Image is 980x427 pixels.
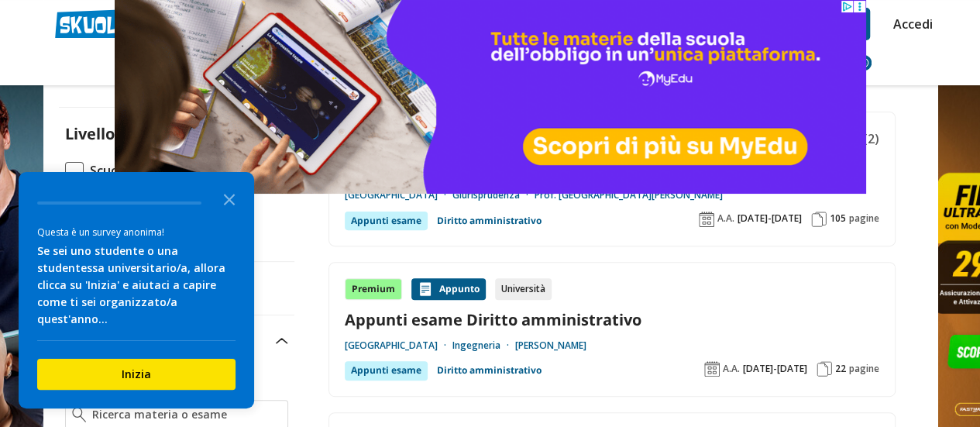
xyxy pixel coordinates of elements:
[37,225,236,239] div: Questa è un survey anonima!
[37,243,236,328] div: Se sei uno studente o una studentessa universitario/a, allora clicca su 'Inizia' e aiutaci a capi...
[92,407,280,422] input: Ricerca materia o esame
[345,189,452,201] a: [GEOGRAPHIC_DATA]
[811,212,827,227] img: Pagine
[345,212,428,230] div: Appunti esame
[345,309,879,330] a: Appunti esame Diritto amministrativo
[345,339,452,352] a: [GEOGRAPHIC_DATA]
[863,129,879,149] span: (2)
[411,278,486,300] div: Appunto
[495,278,552,300] div: Università
[345,361,428,380] div: Appunti esame
[849,363,879,375] span: pagine
[437,212,542,230] a: Diritto amministrativo
[704,361,720,377] img: Anno accademico
[345,278,402,300] div: Premium
[37,359,236,390] button: Inizia
[893,8,926,40] a: Accedi
[72,407,87,422] img: Ricerca materia o esame
[452,189,535,201] a: Giurisprudenza
[84,160,168,181] span: Scuola Media
[19,172,254,408] div: Survey
[214,183,245,214] button: Close the survey
[830,212,846,225] span: 105
[515,339,586,352] a: [PERSON_NAME]
[849,212,879,225] span: pagine
[743,363,807,375] span: [DATE]-[DATE]
[723,363,740,375] span: A.A.
[418,281,433,297] img: Appunti contenuto
[452,339,515,352] a: Ingegneria
[276,338,288,344] img: Apri e chiudi sezione
[65,123,115,144] label: Livello
[437,361,542,380] a: Diritto amministrativo
[717,212,734,225] span: A.A.
[535,189,723,201] a: Prof. [GEOGRAPHIC_DATA][PERSON_NAME]
[835,363,846,375] span: 22
[817,361,832,377] img: Pagine
[738,212,802,225] span: [DATE]-[DATE]
[699,212,714,227] img: Anno accademico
